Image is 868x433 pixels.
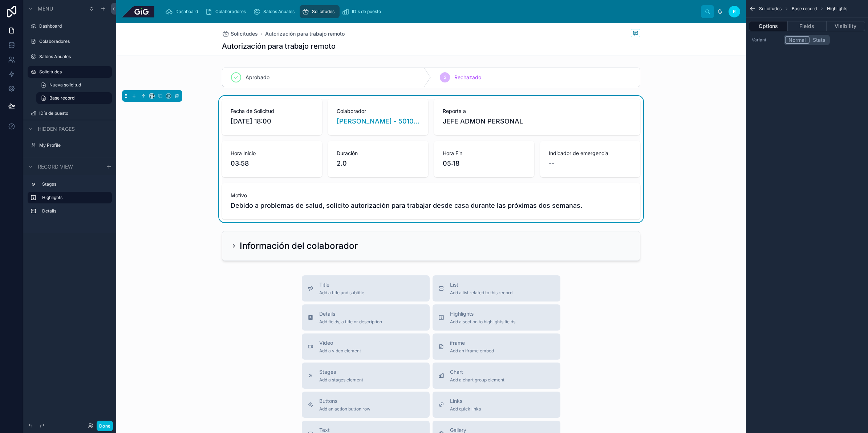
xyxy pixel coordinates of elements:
span: Hidden pages [38,125,75,133]
button: ListAdd a list related to this record [433,275,560,302]
a: Base record [36,92,112,104]
span: Record view [38,163,73,170]
a: Autorización para trabajo remoto [265,30,345,37]
span: Colaborador [337,108,419,115]
button: Options [749,21,788,31]
span: Debido a problemas de salud, solicito autorización para trabajar desde casa durante las próximas ... [231,201,632,211]
span: Stages [319,368,363,376]
span: Add an iframe embed [450,348,494,354]
label: Solicitudes [39,69,108,75]
label: Stages [42,181,106,187]
a: [PERSON_NAME] - 50101017 [337,116,419,126]
button: Done [97,421,113,431]
span: Nueva solicitud [49,82,81,88]
button: HighlightsAdd a section to highlights fields [433,304,560,331]
label: My Profile [39,142,108,148]
span: Hora Fin [443,150,526,157]
span: Base record [792,6,817,12]
button: StagesAdd a stages element [302,363,430,389]
span: Highlights [827,6,847,12]
span: Duración [337,150,419,157]
a: ID´s de puesto [340,5,386,18]
a: Dashboard [163,5,203,18]
a: Solicitudes [222,30,258,37]
span: Title [319,281,364,288]
button: LinksAdd quick links [433,392,560,418]
span: Add a stages element [319,377,363,383]
span: R [733,9,736,15]
span: Buttons [319,397,370,405]
button: ChartAdd a chart group element [433,363,560,389]
span: Solicitudes [231,30,258,37]
a: Saldos Anuales [251,5,300,18]
span: JEFE ADMON PERSONAL [443,116,632,126]
button: Fields [788,21,826,31]
button: Normal [785,36,810,44]
span: List [450,281,512,288]
a: Colaboradores [203,5,251,18]
span: Solicitudes [312,9,334,15]
span: ID´s de puesto [352,9,381,15]
span: Add a title and subtitle [319,290,364,296]
span: Add a video element [319,348,361,354]
span: 05:18 [443,158,526,169]
span: Indicador de emergencia [549,150,632,157]
div: scrollable content [160,4,701,20]
label: Variant [752,37,781,43]
span: Base record [49,95,74,101]
span: Menu [38,5,53,12]
span: iframe [450,339,494,347]
span: Dashboard [175,9,198,15]
span: [DATE] 18:00 [231,116,313,126]
span: Video [319,339,361,347]
label: Dashboard [39,23,108,29]
span: Add a chart group element [450,377,504,383]
button: iframeAdd an iframe embed [433,333,560,360]
button: TitleAdd a title and subtitle [302,275,430,302]
span: Add fields, a title or description [319,319,382,325]
button: VideoAdd a video element [302,333,430,360]
img: App logo [122,6,154,17]
button: Stats [810,36,829,44]
span: Solicitudes [759,6,782,12]
span: 03:58 [231,158,313,169]
span: Add quick links [450,406,481,412]
span: Hora Inicio [231,150,313,157]
button: Visibility [827,21,865,31]
span: Add a section to highlights fields [450,319,515,325]
span: Fecha de Solicitud [231,108,313,115]
span: Highlights [450,310,515,317]
span: Motivo [231,192,632,199]
h1: Autorización para trabajo remoto [222,41,336,51]
span: Add an action button row [319,406,370,412]
span: 2.0 [337,158,419,169]
label: Details [42,208,106,214]
a: Solicitudes [300,5,340,18]
span: Colaboradores [215,9,246,15]
span: Chart [450,368,504,376]
label: Colaboradores [39,39,108,44]
label: Saldos Anuales [39,54,108,60]
span: Links [450,397,481,405]
label: Highlights [42,195,106,201]
button: ButtonsAdd an action button row [302,392,430,418]
span: Add a list related to this record [450,290,512,296]
span: Reporta a [443,108,632,115]
span: -- [549,158,555,169]
span: Details [319,310,382,317]
button: DetailsAdd fields, a title or description [302,304,430,331]
a: Nueva solicitud [36,79,112,91]
span: Saldos Anuales [263,9,295,15]
label: ID´s de puesto [39,110,108,116]
div: scrollable content [23,175,116,224]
